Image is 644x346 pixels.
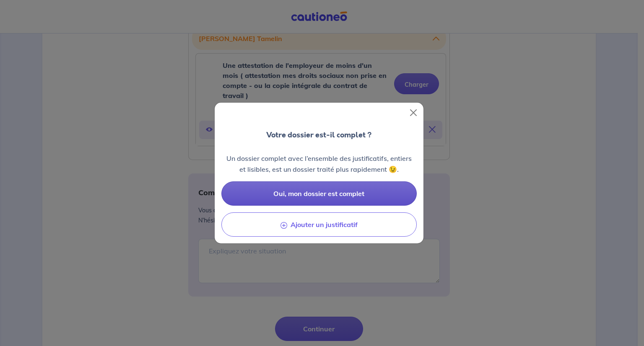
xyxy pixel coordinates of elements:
p: Votre dossier est-il complet ? [266,129,371,140]
button: Oui, mon dossier est complet [221,181,417,206]
button: Ajouter un justificatif [221,212,417,237]
span: Oui, mon dossier est complet [273,189,364,198]
span: Ajouter un justificatif [291,220,358,229]
button: Close [407,106,420,119]
p: Un dossier complet avec l’ensemble des justificatifs, entiers et lisibles, est un dossier traité ... [221,153,417,175]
